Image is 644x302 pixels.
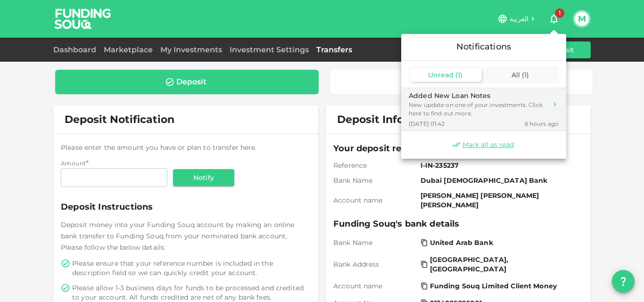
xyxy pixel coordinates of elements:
[409,120,445,128] span: [DATE] 01:42
[428,71,454,79] span: Unread
[409,101,547,118] div: New update on one of your investments. Click here to find out more.
[512,71,520,79] span: All
[462,140,514,149] span: Mark all as read
[522,71,529,79] span: ( 1 )
[456,41,511,52] span: Notifications
[525,120,559,128] span: 6 hours ago
[409,91,547,101] div: Added New Loan Notes
[455,71,462,79] span: ( 1 )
